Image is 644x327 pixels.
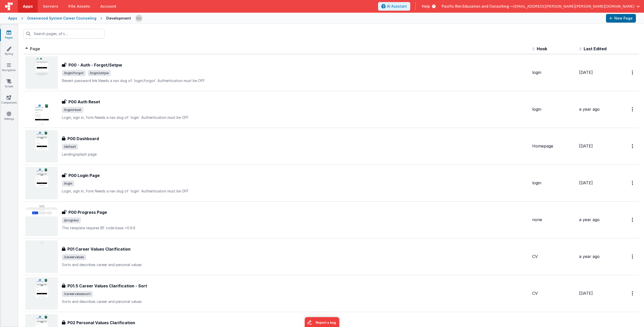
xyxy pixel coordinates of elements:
div: CV [532,254,575,259]
span: /login [62,181,74,187]
h3: P00 - Auth - Forgot/Setpw [68,62,122,68]
span: a year ago [579,217,600,222]
span: [DATE] [579,143,593,149]
span: [DATE] [579,291,593,296]
span: AI Assistant [387,4,407,9]
div: login [532,106,575,112]
button: Options [629,67,637,78]
p: This template requires BF code base >0.9.6 [62,225,528,231]
p: Resent password link Needs a nav slug of `login/forgot` Authentication must be OFF [62,78,528,83]
span: /careervalues [62,254,86,260]
button: AI Assistant [378,2,410,11]
h3: P02 Personal Values Clarification [67,320,135,326]
span: [DATE] [579,70,593,75]
div: Homepage [532,143,575,149]
span: Apps [23,4,33,9]
button: Options [629,215,637,225]
p: Landing/splash page [62,152,528,157]
h3: P01 Career Values Clarification [67,246,131,252]
span: Hook [537,46,547,51]
span: Last Edited [584,46,606,51]
span: File Assets [68,4,90,9]
p: Login, sign in, form Needs a nav slug of `login` Authentication must be OFF [62,189,528,194]
p: Sorts and describes career and personal values [62,262,528,267]
span: /progress [62,217,81,223]
span: [EMAIL_ADDRESS][PERSON_NAME][PERSON_NAME][DOMAIN_NAME] [513,4,634,9]
span: /default [62,144,78,150]
span: a year ago [579,107,600,112]
button: Pacific Rim Education and Consulting — [EMAIL_ADDRESS][PERSON_NAME][PERSON_NAME][DOMAIN_NAME] [442,4,640,9]
button: Options [629,251,637,262]
p: Login, sign in, form Needs a nav slug of `login` Authentication must be OFF [62,115,528,120]
h3: P00 Dashboard [67,136,99,142]
img: caa8b66bf8f534837c52a19a34966864 [135,15,142,22]
h3: P00 Login Page [68,172,100,178]
button: Options [629,141,637,151]
button: Options [629,288,637,299]
span: /login/reset [62,107,83,113]
span: a year ago [579,254,600,259]
h3: P01.5 Career Values Clarification - Sort [67,283,147,289]
span: Help [422,4,430,9]
input: Search pages, id's ... [23,29,104,39]
div: CV [532,290,575,296]
span: Page [30,46,40,51]
div: Apps [8,16,17,21]
div: login [532,180,575,186]
button: New Page [606,14,636,23]
span: [DATE] [579,180,593,185]
h3: P00 Auth Reset [68,99,100,105]
div: Greenwood System Career Counseling [27,16,96,21]
button: Options [629,104,637,115]
div: Development [106,16,131,21]
h3: P00 Progress Page [68,209,107,215]
div: login [532,70,575,75]
span: /careervaluessort [62,291,93,297]
div: none [532,217,575,223]
span: Servers [43,4,58,9]
p: Sorts and describes career and personal values [62,299,528,304]
span: /login/setpw [88,70,111,76]
span: /login/forgot [62,70,86,76]
button: Options [629,178,637,188]
span: Pacific Rim Education and Consulting — [442,4,513,9]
